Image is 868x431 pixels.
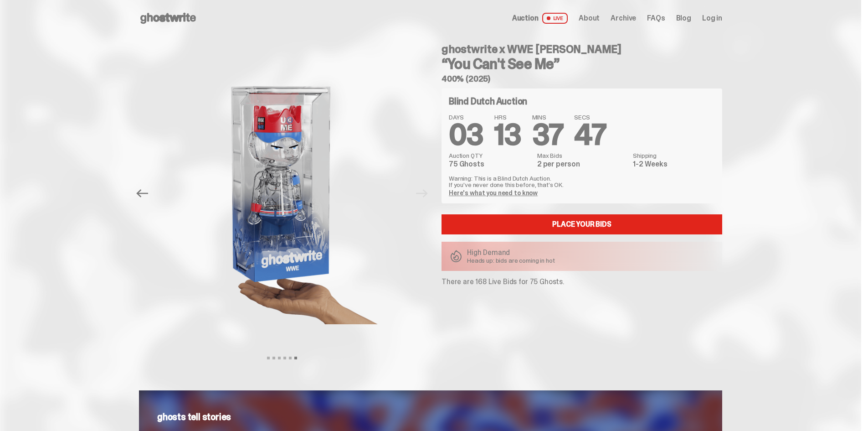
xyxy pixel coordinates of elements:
a: FAQs [647,15,665,22]
a: Here's what you need to know [449,189,538,197]
img: ghostwrite%20wwe%20scale.png [157,36,407,350]
h5: 400% (2025) [442,75,722,83]
a: Place your Bids [442,214,722,234]
p: There are 168 Live Bids for 75 Ghosts. [442,278,722,286]
span: 13 [494,116,521,154]
p: Warning: This is a Blind Dutch Auction. If you’ve never done this before, that’s OK. [449,175,715,188]
button: View slide 5 [289,357,292,359]
span: SECS [574,114,606,120]
span: 03 [449,116,483,154]
button: View slide 3 [278,357,281,359]
button: View slide 4 [283,357,286,359]
button: Previous [132,183,152,203]
span: 37 [532,116,564,154]
a: Archive [611,15,636,22]
a: Auction LIVE [512,13,568,24]
a: Blog [676,15,691,22]
dt: Max Bids [537,152,627,159]
button: View slide 6 [294,357,297,359]
span: HRS [494,114,521,120]
p: Heads up: bids are coming in hot [467,257,555,264]
dd: 1-2 Weeks [633,161,715,168]
p: High Demand [467,249,555,256]
h3: “You Can't See Me” [442,57,722,71]
button: View slide 1 [267,357,270,359]
dt: Shipping [633,152,715,159]
h4: Blind Dutch Auction [449,97,527,106]
h4: ghostwrite x WWE [PERSON_NAME] [442,44,722,55]
p: ghosts tell stories [157,412,704,421]
span: DAYS [449,114,483,120]
span: LIVE [542,13,568,24]
dt: Auction QTY [449,152,532,159]
span: 47 [574,116,606,154]
a: About [579,15,600,22]
a: Log in [702,15,722,22]
span: MINS [532,114,564,120]
button: View slide 2 [272,357,275,359]
dd: 75 Ghosts [449,161,532,168]
dd: 2 per person [537,161,627,168]
span: Auction [512,15,539,22]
